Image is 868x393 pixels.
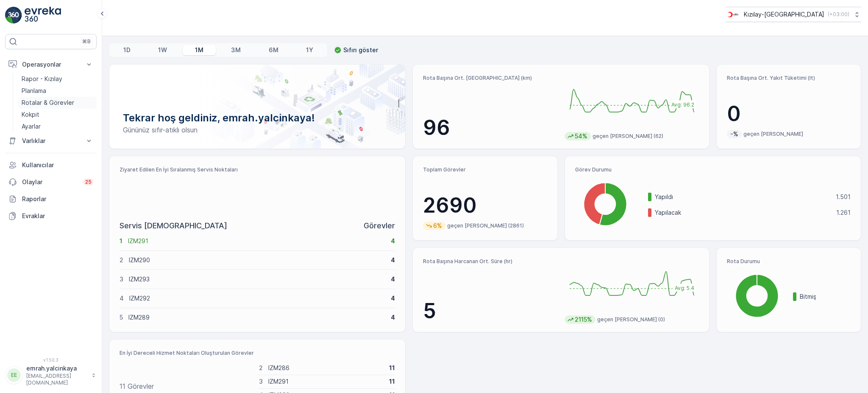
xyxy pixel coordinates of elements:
p: Rotalar & Görevler [22,98,74,107]
p: Kullanıcılar [22,161,93,169]
p: Operasyonlar [22,60,80,69]
p: geçen [PERSON_NAME] [743,131,803,138]
p: Sıfırı göster [343,46,378,54]
div: EE [7,368,21,382]
p: -% [729,130,739,138]
img: logo_light-DOdMpM7g.png [25,7,61,24]
p: 1Y [306,46,313,54]
p: 4 [391,237,395,245]
p: 4 [391,256,395,264]
p: Rota Başına Harcanan Ort. Süre (hr) [423,258,557,265]
p: 6M [269,46,278,54]
p: Kızılay-[GEOGRAPHIC_DATA] [744,10,824,19]
p: 1 [120,237,122,245]
p: Toplam Görevler [423,166,547,173]
a: Ayarlar [18,121,97,132]
p: 4 [391,294,395,303]
p: IZM292 [129,294,385,303]
p: 3M [231,46,241,54]
p: Olaylar [22,178,78,186]
p: 25 [85,179,92,185]
p: 2 [120,256,123,264]
a: Kokpit [18,109,97,121]
p: 96 [423,115,557,140]
p: IZM291 [128,237,385,245]
p: Ziyaret Edilen En İyi Sıralanmış Servis Noktaları [120,166,395,173]
p: ( +03:00 ) [828,11,849,18]
a: Olaylar25 [5,174,97,191]
p: 4 [120,294,124,303]
p: 2690 [423,193,547,218]
p: Yapıldı [655,193,830,201]
p: En İyi Dereceli Hizmet Noktaları Oluşturulan Görevler [120,350,395,357]
p: IZM293 [129,275,385,284]
p: Planlama [22,87,46,95]
p: [EMAIL_ADDRESS][DOMAIN_NAME] [26,373,87,386]
a: Kullanıcılar [5,157,97,174]
p: Bitmiş [800,292,851,301]
span: v 1.50.3 [5,357,97,362]
p: 5 [423,298,557,324]
p: geçen [PERSON_NAME] (0) [597,316,665,323]
button: Kızılay-[GEOGRAPHIC_DATA](+03:00) [726,7,861,22]
p: Görev Durumu [575,166,851,173]
button: EEemrah.yalcinkaya[EMAIL_ADDRESS][DOMAIN_NAME] [5,364,97,386]
p: Görevler [364,220,395,232]
p: 11 [389,377,395,386]
p: 3 [120,275,123,284]
p: Gününüz sıfır-atıklı olsun [123,125,392,135]
p: 4 [391,275,395,284]
p: 6% [432,222,443,230]
p: Evraklar [22,212,93,220]
img: k%C4%B1z%C4%B1lay_jywRncg.png [726,10,740,19]
p: 2115% [574,315,593,324]
p: Rapor - Kızılay [22,75,62,83]
p: 1W [158,46,167,54]
p: 1M [195,46,203,54]
p: 54% [574,132,588,140]
p: 3 [259,377,263,386]
p: Rota Durumu [727,258,851,265]
p: emrah.yalcinkaya [26,364,87,373]
a: Raporlar [5,191,97,208]
p: IZM289 [128,313,385,322]
a: Rotalar & Görevler [18,97,97,109]
p: 11 Görevler [120,381,154,391]
p: Yapılacak [655,208,831,217]
button: Operasyonlar [5,56,97,73]
p: 5 [120,313,123,322]
a: Rapor - Kızılay [18,73,97,85]
p: 0 [727,101,851,126]
p: Servis [DEMOGRAPHIC_DATA] [120,220,227,232]
p: Varlıklar [22,137,80,145]
p: 1D [123,46,131,54]
p: 1.261 [836,208,851,217]
p: Rota Başına Ort. [GEOGRAPHIC_DATA] (km) [423,75,557,81]
p: Tekrar hoş geldiniz, emrah.yalcinkaya! [123,111,392,125]
p: 1.501 [836,193,851,201]
p: Kokpit [22,110,39,119]
p: 11 [389,364,395,372]
p: geçen [PERSON_NAME] (2861) [447,222,524,229]
p: geçen [PERSON_NAME] (62) [593,133,663,140]
p: Rota Başına Ort. Yakıt Tüketimi (lt) [727,75,851,81]
p: Raporlar [22,195,93,203]
p: 4 [391,313,395,322]
a: Evraklar [5,208,97,225]
p: IZM286 [268,364,384,372]
p: ⌘B [82,38,91,45]
a: Planlama [18,85,97,97]
p: IZM291 [268,377,384,386]
button: Varlıklar [5,132,97,149]
p: 2 [259,364,263,372]
p: IZM290 [129,256,385,264]
img: logo [5,7,22,24]
p: Ayarlar [22,122,41,131]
